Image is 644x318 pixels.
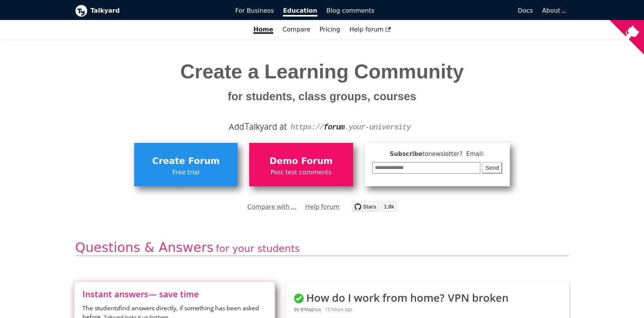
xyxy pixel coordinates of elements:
[482,162,502,174] button: Send
[422,151,485,157] span: to newsletter ? Email:
[138,167,234,177] span: Free trial
[231,4,279,17] a: For Business
[75,5,225,17] a: Talkyard logoTalkyard
[322,4,379,17] a: Blog comments
[518,7,533,14] span: Docs
[75,5,87,17] img: Talkyard logo
[138,154,234,169] span: Create Forum
[134,143,238,186] a: Create ForumFree trial
[81,120,563,133] div: Add alkyard at
[352,202,397,212] img: talkyard.svg
[352,203,397,214] a: Star debiki/talkyard on GitHub
[372,149,503,159] span: Subscribe
[324,123,344,132] strong: forum
[283,7,317,17] span: Education
[90,6,225,16] b: Talkyard
[345,23,395,36] a: Help forum
[228,90,416,103] small: for students, class groups, courses
[180,60,464,104] span: Create a Learning Community
[235,7,274,14] span: For Business
[305,201,340,212] a: Help forum
[244,119,250,133] span: T
[283,26,310,33] a: Compare
[542,7,564,14] a: About
[249,23,278,36] a: Home
[75,239,569,257] h2: Questions & Answers
[216,243,300,254] span: for your students
[249,143,353,186] a: Demo ForumPost test comments
[247,201,297,212] a: Compare with ...
[327,7,375,14] span: Blog comments
[82,290,266,298] span: Instant answers — save time
[379,4,538,17] a: Docs
[253,167,349,177] span: Post test comments
[278,4,322,17] a: Education
[349,26,391,33] span: Help forum
[253,154,349,169] span: Demo Forum
[315,23,345,36] a: Pricing
[291,123,411,132] code: https:// .your-university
